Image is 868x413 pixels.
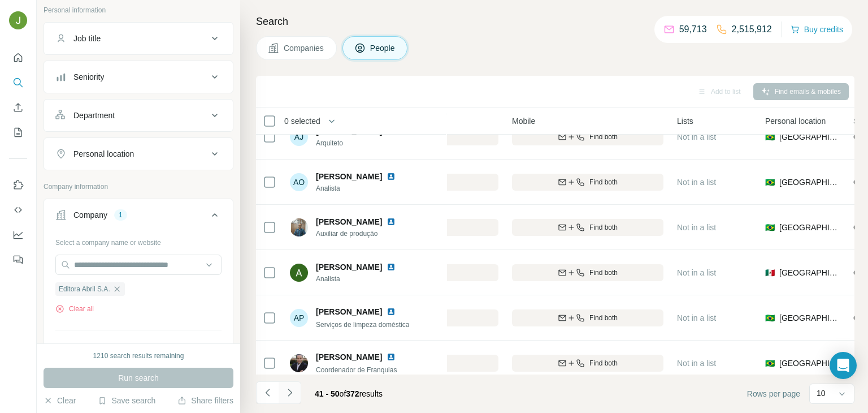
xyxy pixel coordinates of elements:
span: Find both [589,222,618,233]
button: Find both [512,309,663,326]
span: 🇧🇷 [765,177,775,188]
img: LinkedIn logo [387,172,396,181]
button: Search [9,72,27,93]
span: of [340,389,346,398]
span: [PERSON_NAME] [316,351,382,363]
img: Avatar [9,11,27,29]
span: Find both [589,268,618,278]
div: Department [73,110,115,121]
span: [PERSON_NAME] [316,306,382,317]
div: AJ [290,128,308,146]
button: Quick start [9,48,27,68]
div: Open Intercom Messenger [830,352,857,379]
button: Feedback [9,249,27,270]
button: Share filters [177,395,233,406]
span: 🇲🇽 [765,267,775,278]
span: Lists [677,115,693,127]
span: 🇧🇷 [765,222,775,233]
div: 1210 search results remaining [93,351,184,361]
span: [PERSON_NAME] [316,171,382,182]
button: Seniority [44,63,233,91]
span: Not in a list [677,268,716,277]
button: Find both [512,355,663,372]
span: Coordenador de Franquias [316,366,397,374]
span: Not in a list [677,178,716,187]
p: 59,713 [679,23,707,36]
span: [GEOGRAPHIC_DATA] [779,222,840,233]
span: Not in a list [677,359,716,368]
button: Clear all [55,304,94,314]
span: [GEOGRAPHIC_DATA] [779,312,840,324]
span: [PERSON_NAME] [316,261,382,273]
button: Department [44,102,233,129]
img: Avatar [290,264,308,282]
span: Not in a list [677,132,716,141]
button: Use Surfe API [9,200,27,220]
img: LinkedIn logo [387,352,396,362]
span: Not in a list [677,313,716,322]
button: Find both [512,264,663,281]
div: AO [290,173,308,191]
span: [GEOGRAPHIC_DATA] [779,358,840,369]
button: Personal location [44,140,233,167]
span: People [370,42,396,54]
span: 🇧🇷 [765,131,775,143]
span: Find both [589,177,618,187]
span: 372 [346,389,359,398]
img: LinkedIn logo [387,217,396,226]
p: Personal information [44,5,233,15]
button: Buy credits [791,21,843,37]
span: [GEOGRAPHIC_DATA] [779,131,840,143]
button: Save search [98,395,155,406]
span: Find both [589,358,618,368]
span: Personal location [765,115,826,127]
div: Select a company name or website [55,233,222,248]
span: Mobile [512,115,535,127]
span: Find both [589,132,618,142]
img: Avatar [290,218,308,236]
p: 10 [817,388,826,399]
span: Arquiteto [316,138,409,148]
button: Enrich CSV [9,97,27,118]
img: LinkedIn logo [387,307,396,316]
span: Analista [316,183,409,193]
div: 1 [114,210,127,220]
img: LinkedIn logo [387,263,396,272]
div: Personal location [73,148,134,160]
button: Use Surfe on LinkedIn [9,175,27,195]
button: Navigate to next page [279,381,301,404]
button: Navigate to previous page [256,381,279,404]
span: 🇧🇷 [765,312,775,324]
span: Not in a list [677,223,716,232]
span: Editora Abril S.A. [59,284,110,294]
h4: Search [256,14,854,29]
button: My lists [9,122,27,143]
span: Companies [284,42,325,54]
button: Clear [44,395,76,406]
div: Company [73,209,107,221]
button: Dashboard [9,225,27,245]
span: 🇧🇷 [765,358,775,369]
div: AP [290,309,308,327]
span: 0 selected [284,115,320,127]
div: Seniority [73,71,104,83]
span: [GEOGRAPHIC_DATA] [779,267,840,278]
p: Company information [44,182,233,192]
span: Auxiliar de produção [316,229,409,239]
div: Job title [73,33,101,44]
span: Find both [589,313,618,323]
span: results [315,389,383,398]
button: Find both [512,219,663,236]
button: Find both [512,128,663,145]
button: Company1 [44,201,233,233]
span: [PERSON_NAME] [316,216,382,227]
span: 41 - 50 [315,389,340,398]
p: 2,515,912 [732,23,772,36]
span: Rows per page [747,388,800,399]
span: Analista [316,274,409,284]
span: [GEOGRAPHIC_DATA] [779,177,840,188]
img: Avatar [290,354,308,372]
button: Find both [512,174,663,191]
span: Serviços de limpeza doméstica [316,321,409,329]
button: Job title [44,25,233,52]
